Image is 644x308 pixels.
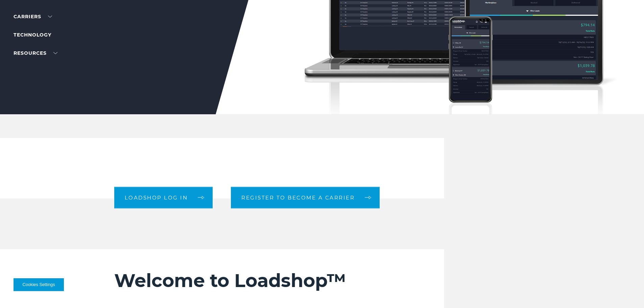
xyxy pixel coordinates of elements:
a: RESOURCES [14,50,57,56]
a: Register to become a carrier arrow arrow [231,187,380,208]
span: Register to become a carrier [241,195,355,200]
span: Loadshop log in [125,195,188,200]
iframe: Chat Widget [610,276,644,308]
h2: Welcome to Loadshop™ [114,269,404,292]
a: Technology [14,32,51,38]
a: Carriers [14,14,52,20]
button: Cookies Settings [14,278,64,291]
a: Loadshop log in arrow arrow [114,187,213,208]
